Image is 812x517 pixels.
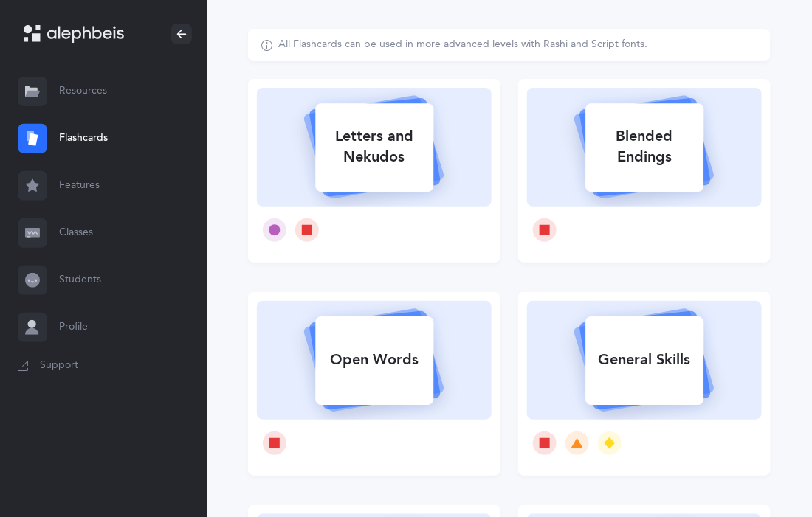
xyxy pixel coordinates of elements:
[585,117,703,176] div: Blended Endings
[40,358,78,373] span: Support
[278,38,647,52] div: All Flashcards can be used in more advanced levels with Rashi and Script fonts.
[585,341,703,379] div: General Skills
[315,341,433,379] div: Open Words
[315,117,433,176] div: Letters and Nekudos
